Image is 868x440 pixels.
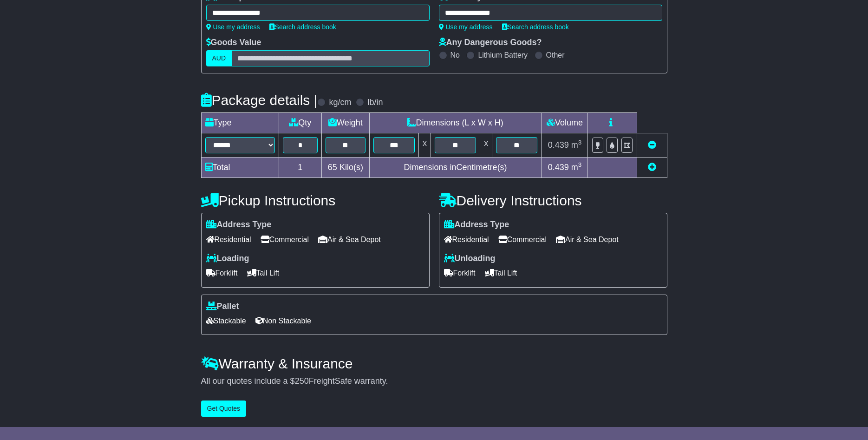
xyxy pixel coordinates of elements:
[439,38,542,48] label: Any Dangerous Goods?
[369,113,542,133] td: Dimensions (L x W x H)
[279,158,322,178] td: 1
[247,266,280,280] span: Tail Lift
[201,401,247,417] button: Get Quotes
[295,376,309,386] span: 250
[546,51,565,59] label: Other
[279,113,322,133] td: Qty
[201,193,430,208] h4: Pickup Instructions
[439,23,493,31] a: Use my address
[201,356,667,371] h4: Warranty & Insurance
[542,113,588,133] td: Volume
[322,113,370,133] td: Weight
[450,51,460,59] label: No
[206,314,246,328] span: Stackable
[444,232,489,247] span: Residential
[578,161,582,168] sup: 3
[367,98,383,108] label: lb/in
[201,92,318,108] h4: Package details |
[201,158,279,178] td: Total
[269,23,336,31] a: Search address book
[444,254,496,264] label: Unloading
[206,232,251,247] span: Residential
[328,163,337,172] span: 65
[206,254,249,264] label: Loading
[439,193,667,208] h4: Delivery Instructions
[578,139,582,146] sup: 3
[648,163,656,172] a: Add new item
[502,23,569,31] a: Search address book
[261,232,309,247] span: Commercial
[322,158,370,178] td: Kilo(s)
[648,140,656,150] a: Remove this item
[201,113,279,133] td: Type
[206,302,239,312] label: Pallet
[548,140,569,150] span: 0.439
[548,163,569,172] span: 0.439
[418,133,431,158] td: x
[206,220,272,230] label: Address Type
[556,232,619,247] span: Air & Sea Depot
[206,38,261,48] label: Goods Value
[369,158,542,178] td: Dimensions in Centimetre(s)
[498,232,547,247] span: Commercial
[444,266,476,280] span: Forklift
[329,98,351,108] label: kg/cm
[571,163,582,172] span: m
[201,376,667,387] div: All our quotes include a $ FreightSafe warranty.
[485,266,517,280] span: Tail Lift
[206,50,232,66] label: AUD
[480,133,492,158] td: x
[444,220,509,230] label: Address Type
[318,232,381,247] span: Air & Sea Depot
[571,140,582,150] span: m
[206,23,260,31] a: Use my address
[206,266,238,280] span: Forklift
[255,314,311,328] span: Non Stackable
[478,51,528,59] label: Lithium Battery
